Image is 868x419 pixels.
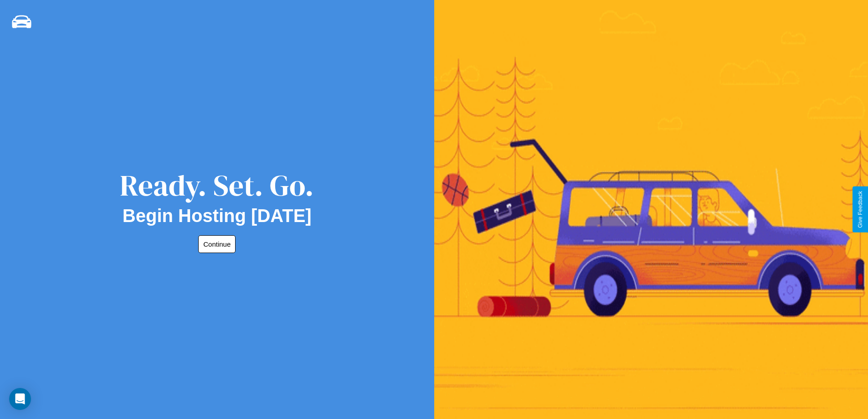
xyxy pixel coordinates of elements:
div: Give Feedback [857,191,863,228]
div: Ready. Set. Go. [120,165,314,206]
h2: Begin Hosting [DATE] [123,206,312,226]
div: Open Intercom Messenger [9,388,31,410]
button: Continue [198,235,236,253]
